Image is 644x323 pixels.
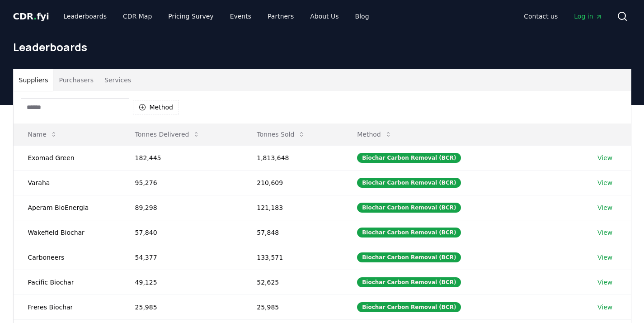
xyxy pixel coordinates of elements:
a: Pricing Survey [161,8,221,24]
button: Purchasers [53,69,99,91]
td: Freres Biochar [14,294,121,319]
span: CDR fyi [13,11,49,22]
button: Method [350,125,399,143]
a: CDR.fyi [13,10,49,23]
td: 25,985 [242,294,343,319]
a: Leaderboards [56,8,114,24]
td: Aperam BioEnergia [14,195,121,220]
button: Name [21,125,65,143]
div: Biochar Carbon Removal (BCR) [357,203,461,213]
td: 133,571 [242,245,343,270]
a: View [597,153,612,162]
a: Partners [260,8,301,24]
td: 25,985 [121,294,243,319]
a: Events [223,8,259,24]
div: Biochar Carbon Removal (BCR) [357,228,461,237]
button: Method [133,100,179,114]
td: 57,848 [242,220,343,245]
a: Blog [348,8,376,24]
td: 54,377 [121,245,243,270]
a: About Us [303,8,346,24]
a: View [597,253,612,262]
div: Biochar Carbon Removal (BCR) [357,252,461,262]
div: Biochar Carbon Removal (BCR) [357,277,461,287]
td: 95,276 [121,170,243,195]
td: Varaha [14,170,121,195]
div: Biochar Carbon Removal (BCR) [357,302,461,312]
td: Exomad Green [14,145,121,170]
td: 182,445 [121,145,243,170]
div: Biochar Carbon Removal (BCR) [357,178,461,188]
div: Biochar Carbon Removal (BCR) [357,153,461,163]
a: View [597,178,612,187]
a: CDR Map [116,8,159,24]
button: Tonnes Sold [249,125,312,143]
nav: Main [56,8,376,24]
button: Suppliers [14,69,54,91]
a: View [597,203,612,212]
td: Pacific Biochar [14,270,121,294]
a: Log in [567,8,609,24]
a: Contact us [517,8,565,24]
span: Log in [574,12,602,21]
td: 49,125 [121,270,243,294]
td: 89,298 [121,195,243,220]
button: Services [99,69,136,91]
td: 1,813,648 [242,145,343,170]
td: Carboneers [14,245,121,270]
span: . [33,11,37,22]
a: View [597,303,612,312]
a: View [597,278,612,287]
td: 121,183 [242,195,343,220]
a: View [597,228,612,237]
td: Wakefield Biochar [14,220,121,245]
button: Tonnes Delivered [128,125,207,143]
h1: Leaderboards [13,40,631,54]
nav: Main [517,8,609,24]
td: 52,625 [242,270,343,294]
td: 210,609 [242,170,343,195]
td: 57,840 [121,220,243,245]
